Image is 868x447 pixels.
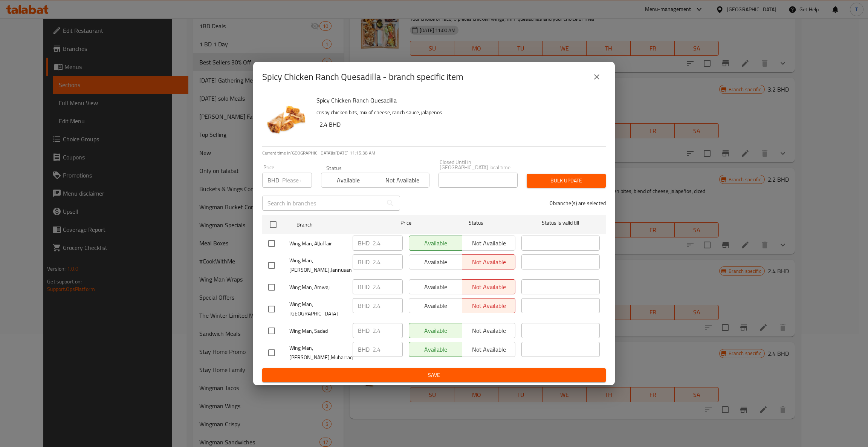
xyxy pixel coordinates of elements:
[550,199,606,207] p: 0 branche(s) are selected
[373,323,403,338] input: Please enter price
[262,196,383,211] input: Search in branches
[316,95,600,106] h6: Spicy Chicken Ranch Quesadilla
[289,256,347,275] span: Wing Man, [PERSON_NAME],Jannusan
[588,68,606,86] button: close
[267,176,279,185] p: BHD
[316,108,600,117] p: crispy chicken bits, mix of cheese, ranch sauce, jalapenos
[358,326,370,335] p: BHD
[358,239,370,248] p: BHD
[289,239,347,248] span: Wing Man, AlJuffair
[437,218,515,228] span: Status
[375,173,429,188] button: Not available
[289,283,347,292] span: Wing Man, Amwaj
[381,218,431,228] span: Price
[296,220,375,230] span: Branch
[521,218,600,228] span: Status is valid till
[319,119,600,130] h6: 2.4 BHD
[373,279,403,294] input: Please enter price
[262,150,606,156] p: Current time in [GEOGRAPHIC_DATA] is [DATE] 11:15:38 AM
[268,370,600,380] span: Save
[289,300,347,318] span: Wing Man, [GEOGRAPHIC_DATA]
[527,174,606,188] button: Bulk update
[373,254,403,269] input: Please enter price
[533,176,600,185] span: Bulk update
[358,301,370,310] p: BHD
[373,298,403,313] input: Please enter price
[378,175,426,186] span: Not available
[262,95,310,143] img: Spicy Chicken Ranch Quesadilla
[262,71,463,83] h2: Spicy Chicken Ranch Quesadilla - branch specific item
[324,175,372,186] span: Available
[358,257,370,266] p: BHD
[358,345,370,354] p: BHD
[373,342,403,357] input: Please enter price
[262,368,606,382] button: Save
[282,173,312,188] input: Please enter price
[289,326,347,336] span: Wing Man, Sadad
[321,173,375,188] button: Available
[289,343,347,362] span: Wing Man, [PERSON_NAME],Muharraq
[358,282,370,291] p: BHD
[373,236,403,251] input: Please enter price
